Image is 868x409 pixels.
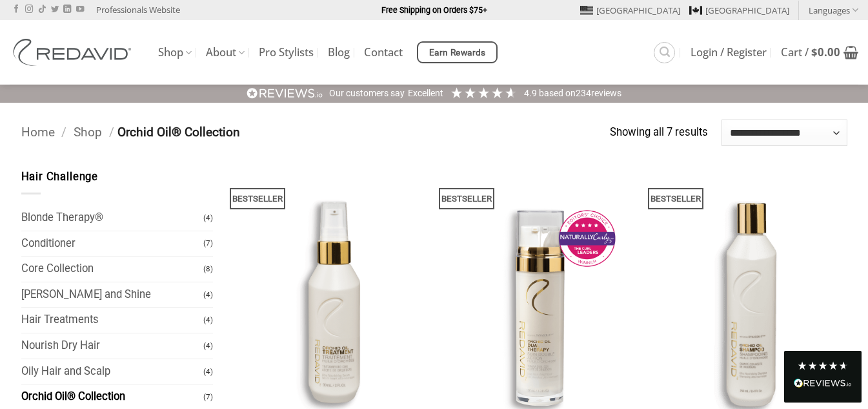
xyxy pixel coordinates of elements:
[610,124,708,142] p: Showing all 7 results
[797,361,849,371] div: 4.8 Stars
[417,41,498,63] a: Earn Rewards
[109,125,114,140] span: /
[794,376,852,393] div: Read All Reviews
[591,88,621,98] span: reviews
[811,45,818,59] span: $
[203,386,213,408] span: (7)
[576,88,591,98] span: 234
[203,258,213,280] span: (8)
[722,120,847,145] select: Shop order
[811,45,840,59] bdi: 0.00
[691,41,767,64] a: Login / Register
[450,86,518,100] div: 4.91 Stars
[51,5,59,14] a: Follow on Twitter
[21,205,204,231] a: Blonde Therapy®
[63,5,71,14] a: Follow on LinkedIn
[691,47,767,58] span: Login / Register
[158,40,192,65] a: Shop
[203,284,213,306] span: (4)
[203,232,213,255] span: (7)
[794,379,852,388] img: REVIEWS.io
[784,351,862,403] div: Read All Reviews
[21,359,204,384] a: Oily Hair and Scalp
[203,335,213,357] span: (4)
[524,88,539,98] span: 4.9
[76,5,84,14] a: Follow on YouTube
[203,361,213,383] span: (4)
[206,40,245,65] a: About
[38,5,46,14] a: Follow on TikTok
[364,41,403,64] a: Contact
[21,125,55,140] a: Home
[21,123,611,143] nav: Breadcrumb
[689,1,789,20] a: [GEOGRAPHIC_DATA]
[259,41,314,64] a: Pro Stylists
[539,88,576,98] span: Based on
[21,333,204,359] a: Nourish Dry Hair
[74,125,102,140] a: Shop
[25,5,33,14] a: Follow on Instagram
[328,41,350,64] a: Blog
[12,5,20,14] a: Follow on Facebook
[781,38,858,67] a: View cart
[61,125,66,140] span: /
[21,282,204,308] a: [PERSON_NAME] and Shine
[247,87,323,100] img: REVIEWS.io
[580,1,680,20] a: [GEOGRAPHIC_DATA]
[203,207,213,229] span: (4)
[10,39,139,66] img: REDAVID Salon Products | United States
[781,47,840,58] span: Cart /
[21,231,204,257] a: Conditioner
[381,5,487,15] strong: Free Shipping on Orders $75+
[21,257,204,282] a: Core Collection
[408,87,443,100] div: Excellent
[429,46,486,60] span: Earn Rewards
[203,309,213,331] span: (4)
[329,87,405,100] div: Our customers say
[654,42,675,63] a: Search
[21,171,99,183] span: Hair Challenge
[809,1,858,19] a: Languages
[21,308,204,333] a: Hair Treatments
